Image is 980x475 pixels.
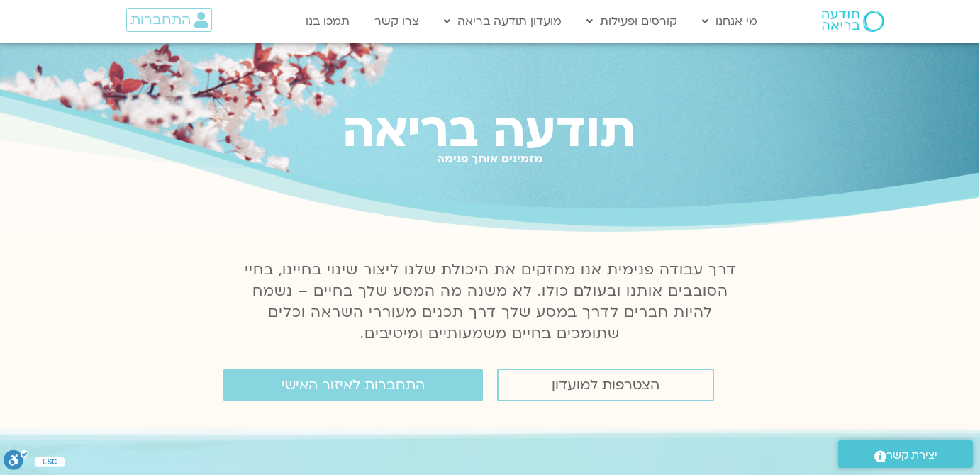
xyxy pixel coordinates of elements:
img: תודעה בריאה [822,11,884,32]
a: מי אנחנו [695,8,764,35]
a: מועדון תודעה בריאה [437,8,569,35]
a: התחברות לאיזור האישי [223,369,483,401]
a: צרו קשר [367,8,426,35]
a: קורסים ופעילות [579,8,684,35]
span: הצטרפות למועדון [552,377,659,393]
a: יצירת קשר [838,440,973,468]
p: דרך עבודה פנימית אנו מחזקים את היכולת שלנו ליצור שינוי בחיינו, בחיי הסובבים אותנו ובעולם כולו. לא... [236,259,744,345]
a: הצטרפות למועדון [497,369,714,401]
span: התחברות לאיזור האישי [282,377,425,393]
span: יצירת קשר [886,446,937,465]
a: תמכו בנו [299,8,357,35]
a: התחברות [126,8,212,32]
span: התחברות [130,12,191,28]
